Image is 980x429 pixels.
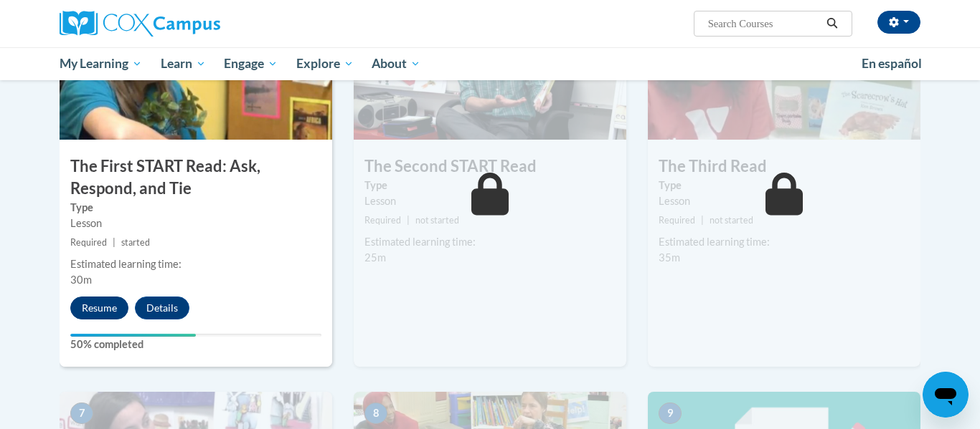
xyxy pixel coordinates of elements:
span: 30m [70,274,92,286]
span: Required [659,215,695,226]
a: En español [852,49,931,79]
label: Type [364,178,616,193]
span: Learn [161,55,206,72]
div: Estimated learning time: [364,234,616,250]
div: Main menu [38,47,942,80]
button: Details [135,297,189,319]
span: Explore [296,55,354,72]
button: Search [821,15,843,32]
a: Engage [215,47,287,80]
span: 7 [70,403,93,424]
span: En español [862,56,922,71]
span: About [372,55,420,72]
div: Lesson [659,193,910,209]
a: Learn [151,47,215,80]
a: Cox Campus [60,11,332,37]
span: Engage [224,55,278,72]
button: Account Settings [877,11,920,34]
span: 8 [364,403,387,424]
h3: The Third Read [648,155,920,178]
span: 25m [364,251,386,264]
span: Required [364,215,401,226]
input: Search Courses [707,15,821,32]
div: Lesson [70,216,321,231]
a: About [363,47,430,80]
div: Estimated learning time: [659,234,910,250]
span: 35m [659,251,680,264]
label: Type [659,178,910,193]
span: started [121,237,150,248]
a: Explore [287,47,363,80]
div: Lesson [364,193,616,209]
img: Cox Campus [60,11,220,37]
button: Resume [70,297,128,319]
span: | [701,215,704,226]
label: Type [70,200,321,216]
div: Estimated learning time: [70,256,321,272]
iframe: Button to launch messaging window [923,372,969,418]
h3: The Second START Read [354,155,626,178]
span: | [407,215,410,226]
h3: The First START Read: Ask, Respond, and Tie [60,155,332,200]
span: My Learning [60,55,142,72]
span: Required [70,237,107,248]
span: 9 [659,403,682,424]
span: | [113,237,116,248]
div: Your progress [70,334,196,337]
span: not started [415,215,459,226]
label: 50% completed [70,337,321,352]
a: My Learning [50,47,151,80]
span: not started [710,215,753,226]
